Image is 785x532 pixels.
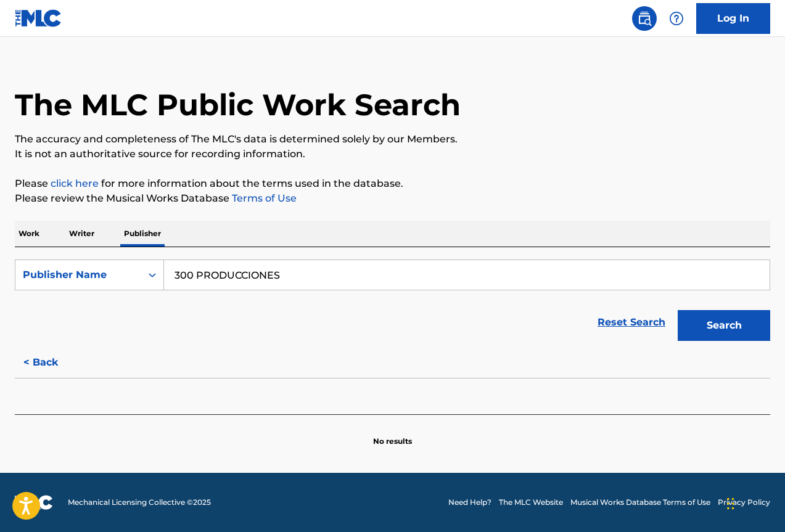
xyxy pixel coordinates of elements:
p: Writer [65,221,98,247]
img: MLC Logo [15,9,62,27]
div: Arrastrar [727,485,734,522]
p: Work [15,221,43,247]
a: Privacy Policy [718,497,770,508]
p: Please review the Musical Works Database [15,191,770,206]
button: Search [678,310,770,341]
button: < Back [15,347,89,378]
p: The accuracy and completeness of The MLC's data is determined solely by our Members. [15,132,770,147]
div: Help [664,6,689,31]
a: Public Search [632,6,657,31]
div: Publisher Name [23,268,134,282]
a: Need Help? [448,497,491,508]
img: help [669,11,684,26]
div: Widget de chat [723,473,785,532]
p: No results [373,421,412,447]
a: Reset Search [591,309,672,336]
span: Mechanical Licensing Collective © 2025 [68,497,211,508]
img: logo [15,495,53,510]
a: Musical Works Database Terms of Use [570,497,710,508]
p: Please for more information about the terms used in the database. [15,176,770,191]
a: Terms of Use [229,192,297,204]
p: Publisher [120,221,165,247]
h1: The MLC Public Work Search [15,86,461,123]
form: Search Form [15,260,770,347]
img: search [637,11,652,26]
iframe: Chat Widget [723,473,785,532]
a: click here [51,178,99,189]
a: Log In [696,3,770,34]
a: The MLC Website [499,497,563,508]
p: It is not an authoritative source for recording information. [15,147,770,162]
